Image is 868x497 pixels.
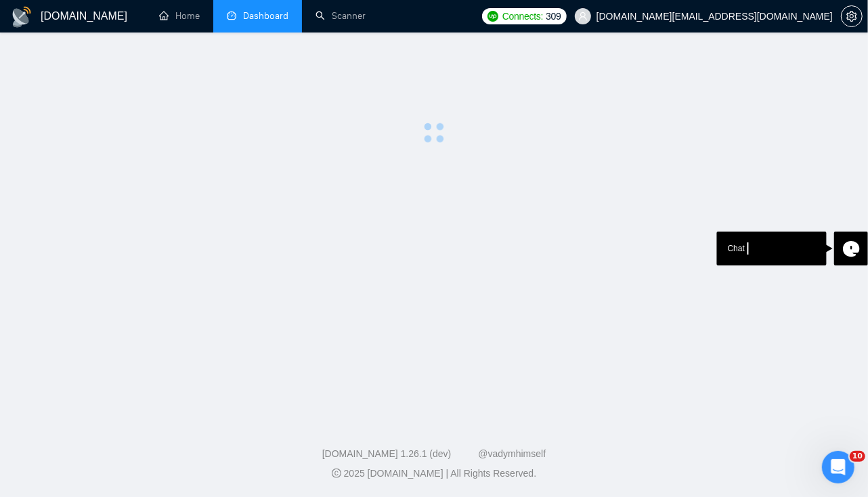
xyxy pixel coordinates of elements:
[11,6,32,28] img: logo
[546,9,561,24] span: 309
[578,12,588,21] span: user
[332,469,341,478] span: copyright
[159,10,200,22] a: homeHome
[11,467,857,481] div: 2025 [DOMAIN_NAME] | All Rights Reserved.
[841,5,863,27] button: setting
[316,10,366,22] a: searchScanner
[842,11,862,22] span: setting
[227,11,236,20] span: dashboard
[841,11,863,22] a: setting
[850,451,865,462] span: 10
[502,9,543,24] span: Connects:
[822,451,854,483] iframe: Intercom live chat
[322,448,452,459] a: [DOMAIN_NAME] 1.26.1 (dev)
[243,10,288,22] span: Dashboard
[487,11,498,22] img: upwork-logo.png
[478,448,546,459] a: @vadymhimself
